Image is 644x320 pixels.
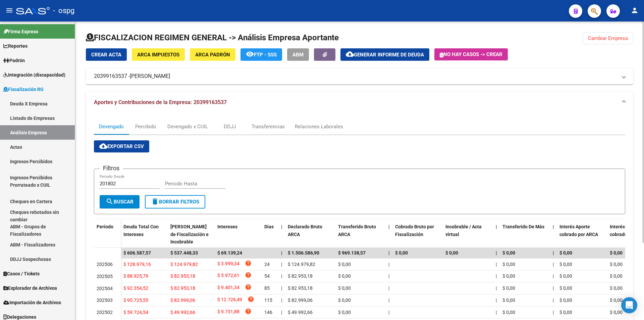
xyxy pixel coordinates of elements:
[190,48,235,61] button: ARCA Padrón
[94,140,149,152] button: Exportar CSV
[97,286,113,291] span: 202504
[262,220,278,249] datatable-header-cell: Dias
[170,273,195,279] span: $ 82.953,18
[94,220,121,248] datatable-header-cell: Período
[388,250,390,256] span: |
[559,310,572,315] span: $ 0,00
[245,308,252,315] i: help
[246,50,254,58] mat-icon: remove_red_eye
[97,262,113,267] span: 202506
[94,73,617,80] mat-panel-title: 20399163537 -
[502,310,515,315] span: $ 0,00
[99,142,107,150] mat-icon: cloud_download
[288,224,322,237] span: Declarado Bruto ARCA
[502,262,515,267] span: $ 0,00
[610,250,623,256] span: $ 0,00
[167,123,208,130] div: Devengado x CUIL
[123,273,148,279] span: $ 88.925,79
[338,310,351,315] span: $ 0,00
[338,250,366,256] span: $ 969.138,57
[445,250,458,256] span: $ 0,00
[5,6,13,14] mat-icon: menu
[264,273,270,279] span: 54
[550,220,557,249] datatable-header-cell: |
[132,48,185,61] button: ARCA Impuestos
[170,262,198,267] span: $ 124.979,82
[170,224,209,245] span: [PERSON_NAME] de Fiscalización e Incobrable
[288,273,313,279] span: $ 82.953,18
[100,195,140,209] button: Buscar
[392,220,443,249] datatable-header-cell: Cobrado Bruto por Fiscalización
[106,197,114,205] mat-icon: search
[346,50,354,58] mat-icon: cloud_download
[145,195,205,209] button: Borrar Filtros
[559,250,572,256] span: $ 0,00
[130,73,170,80] span: [PERSON_NAME]
[86,92,633,113] mat-expansion-panel-header: Aportes y Contribuciones de la Empresa: 20399163537
[3,86,44,93] span: Fiscalización RG
[281,250,282,256] span: |
[500,220,550,249] datatable-header-cell: Transferido De Más
[121,220,168,249] datatable-header-cell: Deuda Total Con Intereses
[170,285,195,291] span: $ 82.953,18
[502,285,515,291] span: $ 0,00
[3,299,61,306] span: Importación de Archivos
[388,285,389,291] span: |
[496,224,497,229] span: |
[99,143,144,149] span: Exportar CSV
[496,310,497,315] span: |
[97,310,113,315] span: 202502
[610,285,623,291] span: $ 0,00
[123,262,151,267] span: $ 128.979,16
[285,220,335,249] datatable-header-cell: Declarado Bruto ARCA
[388,310,389,315] span: |
[496,262,497,267] span: |
[217,308,239,317] span: $ 9.731,88
[240,48,282,61] button: FTP - SSS
[3,28,38,35] span: Firma Express
[340,48,429,61] button: Generar informe de deuda
[264,224,274,229] span: Dias
[553,273,554,279] span: |
[195,52,230,58] span: ARCA Padrón
[281,273,282,279] span: |
[559,298,572,303] span: $ 0,00
[135,123,156,130] div: Percibido
[583,32,633,44] button: Cambiar Empresa
[395,250,408,256] span: $ 0,00
[610,298,623,303] span: $ 0,00
[559,273,572,279] span: $ 0,00
[94,99,227,105] span: Aportes y Contribuciones de la Empresa: 20399163537
[53,3,74,18] span: - ospg
[170,310,195,315] span: $ 49.992,66
[338,273,351,279] span: $ 0,00
[288,262,315,267] span: $ 124.979,82
[557,220,607,249] datatable-header-cell: Interés Aporte cobrado por ARCA
[217,250,242,256] span: $ 69.139,24
[295,123,343,130] div: Relaciones Laborales
[445,224,482,237] span: Incobrable / Acta virtual
[278,220,285,249] datatable-header-cell: |
[245,284,252,290] i: help
[496,250,497,256] span: |
[97,224,113,229] span: Período
[170,298,195,303] span: $ 82.999,06
[97,274,113,279] span: 202505
[502,273,515,279] span: $ 0,00
[388,224,390,229] span: |
[245,260,252,267] i: help
[281,285,282,291] span: |
[151,197,159,205] mat-icon: delete
[215,220,262,249] datatable-header-cell: Intereses
[100,164,123,173] h3: Filtros
[3,270,40,277] span: Casos / Tickets
[288,250,319,256] span: $ 1.506.586,90
[496,273,497,279] span: |
[106,199,133,205] span: Buscar
[338,262,351,267] span: $ 0,00
[502,298,515,303] span: $ 0,00
[493,220,500,249] datatable-header-cell: |
[395,224,434,237] span: Cobrado Bruto por Fiscalización
[3,57,25,64] span: Padrón
[354,52,424,58] span: Generar informe de deuda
